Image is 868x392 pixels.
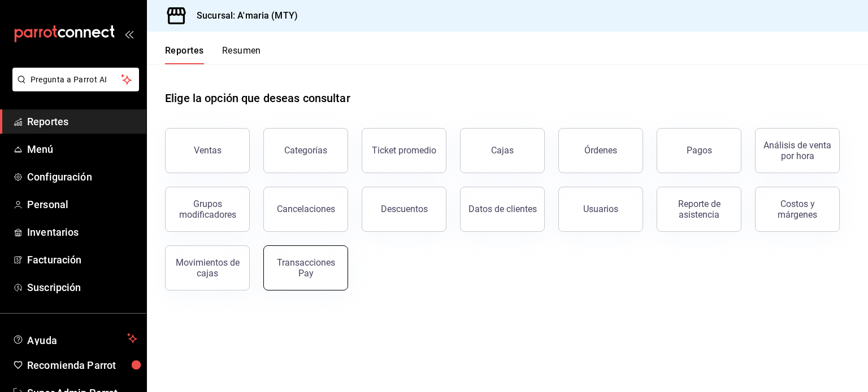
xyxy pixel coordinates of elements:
[194,145,222,156] div: Ventas
[165,187,250,232] button: Grupos modificadores
[584,145,617,156] div: Órdenes
[277,204,335,214] div: Cancelaciones
[12,68,139,91] button: Pregunta a Parrot AI
[27,332,123,345] span: Ayuda
[362,128,446,173] button: Ticket promedio
[27,252,137,267] span: Facturación
[284,145,327,156] div: Categorías
[27,142,137,157] span: Menú
[362,187,446,232] button: Descuentos
[27,280,137,295] span: Suscripción
[263,187,348,232] button: Cancelaciones
[165,128,250,173] button: Ventas
[165,245,250,290] button: Movimientos de cajas
[172,199,242,220] div: Grupos modificadores
[188,9,298,23] h3: Sucursal: A'maria (MTY)
[664,199,734,220] div: Reporte de asistencia
[263,245,348,290] button: Transacciones Pay
[558,128,643,173] button: Órdenes
[657,128,741,173] button: Pagos
[263,128,348,173] button: Categorías
[460,187,545,232] button: Datos de clientes
[491,144,514,157] div: Cajas
[27,114,137,129] span: Reportes
[27,224,137,240] span: Inventarios
[8,82,139,94] a: Pregunta a Parrot AI
[583,204,618,214] div: Usuarios
[460,128,545,173] a: Cajas
[271,257,341,279] div: Transacciones Pay
[165,45,204,64] button: Reportes
[755,187,840,232] button: Costos y márgenes
[558,187,643,232] button: Usuarios
[27,169,137,184] span: Configuración
[222,45,261,64] button: Resumen
[687,145,712,156] div: Pagos
[124,29,133,38] button: open_drawer_menu
[468,204,537,214] div: Datos de clientes
[172,257,242,279] div: Movimientos de cajas
[372,145,436,156] div: Ticket promedio
[381,204,428,214] div: Descuentos
[657,187,741,232] button: Reporte de asistencia
[762,199,832,220] div: Costos y márgenes
[762,140,832,161] div: Análisis de venta por hora
[755,128,840,173] button: Análisis de venta por hora
[31,74,121,86] span: Pregunta a Parrot AI
[165,45,261,64] div: navigation tabs
[27,358,137,373] span: Recomienda Parrot
[165,90,350,107] h1: Elige la opción que deseas consultar
[27,197,137,212] span: Personal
